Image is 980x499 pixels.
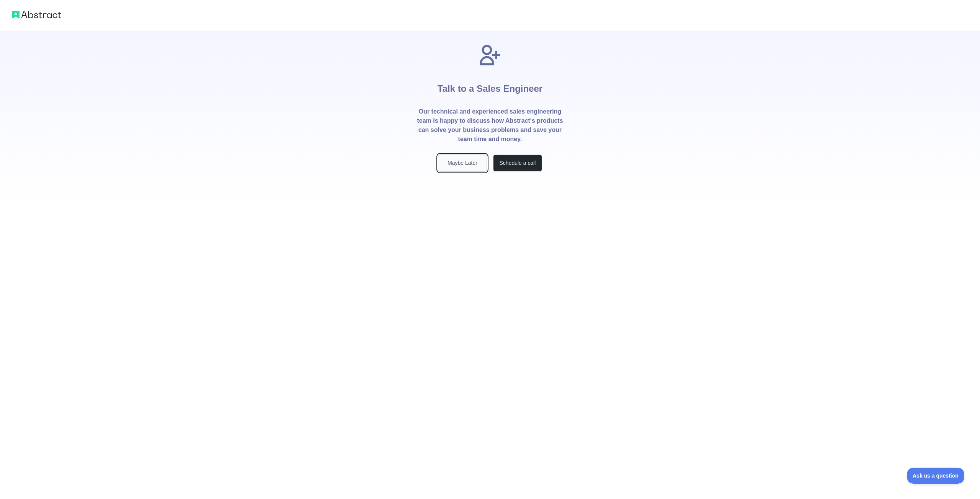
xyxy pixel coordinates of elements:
button: Maybe Later [438,154,487,172]
h1: Talk to a Sales Engineer [438,67,542,107]
p: Our technical and experienced sales engineering team is happy to discuss how Abstract's products ... [416,107,563,144]
button: Schedule a call [493,154,542,172]
img: Abstract logo [12,9,61,20]
iframe: Toggle Customer Support [907,468,965,484]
